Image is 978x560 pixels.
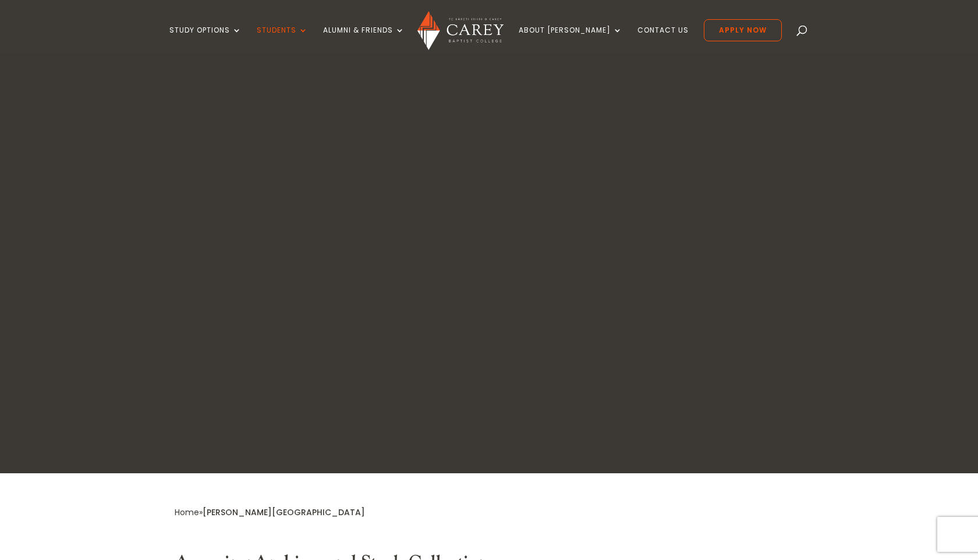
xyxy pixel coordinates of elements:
span: » [175,506,365,518]
a: Home [175,506,199,518]
span: [PERSON_NAME][GEOGRAPHIC_DATA] [203,506,365,518]
a: Study Options [169,26,242,54]
a: Students [257,26,308,54]
a: Contact Us [637,26,689,54]
a: About [PERSON_NAME] [519,26,622,54]
img: Carey Baptist College [417,11,503,50]
a: Alumni & Friends [323,26,405,54]
a: Apply Now [704,19,782,41]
